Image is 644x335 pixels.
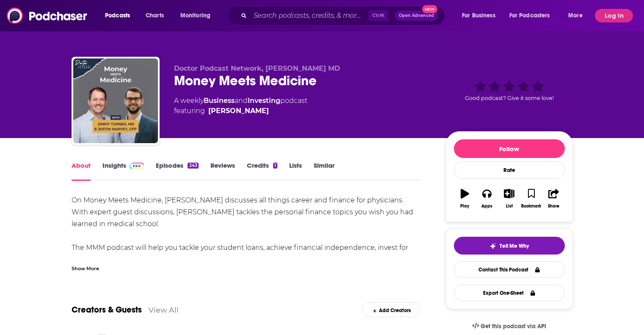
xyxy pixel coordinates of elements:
span: For Business [462,10,495,22]
a: Charts [140,9,169,22]
div: Search podcasts, credits, & more... [235,6,453,25]
button: Play [454,183,476,214]
a: Investing [248,97,280,105]
button: open menu [562,9,593,22]
button: Bookmark [520,183,542,214]
button: Export One-Sheet [454,285,565,301]
a: Episodes243 [156,161,198,181]
span: and [235,97,248,105]
img: Money Meets Medicine [73,58,158,143]
a: Contact This Podcast [454,261,565,278]
button: Apps [476,183,498,214]
span: Good podcast? Give it some love! [465,95,554,101]
img: Podchaser Pro [130,163,144,169]
span: Tell Me Why [500,243,529,249]
span: Ctrl K [368,10,388,21]
button: open menu [174,9,221,22]
div: List [506,204,513,209]
a: Creators & Guests [72,305,142,315]
div: A weekly podcast [174,96,307,116]
span: featuring [174,106,307,116]
a: View All [149,305,179,314]
span: Charts [146,10,164,22]
div: Play [460,204,469,209]
a: Ryan Inman [208,106,269,116]
span: More [568,10,583,22]
div: Apps [481,204,492,209]
button: open menu [99,9,141,22]
a: Reviews [210,161,235,181]
button: Follow [454,139,565,158]
a: Lists [289,161,302,181]
img: Podchaser - Follow, Share and Rate Podcasts [7,8,88,24]
span: New [422,5,437,13]
span: Doctor Podcast Network, [PERSON_NAME] MD [174,64,340,72]
button: Log In [595,9,633,22]
img: tell me why sparkle [489,243,496,249]
button: Open AdvancedNew [395,11,438,21]
span: Open Advanced [399,14,434,18]
button: Share [542,183,564,214]
button: open menu [456,9,506,22]
div: Good podcast? Give it some love! [446,64,573,117]
a: Credits1 [247,161,277,181]
div: 1 [273,163,277,169]
input: Search podcasts, credits, & more... [250,9,368,22]
div: Share [548,204,559,209]
a: InsightsPodchaser Pro [102,161,144,181]
a: Similar [314,161,334,181]
button: List [498,183,520,214]
a: About [72,161,91,181]
button: open menu [504,9,562,22]
span: Get this podcast via API [481,323,546,330]
div: Rate [454,161,565,179]
span: Monitoring [180,10,210,22]
span: For Podcasters [509,10,550,22]
button: tell me why sparkleTell Me Why [454,237,565,255]
div: Add Creators [362,302,420,317]
a: Business [204,97,235,105]
span: Podcasts [105,10,130,22]
div: Bookmark [521,204,541,209]
div: 243 [188,163,198,169]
